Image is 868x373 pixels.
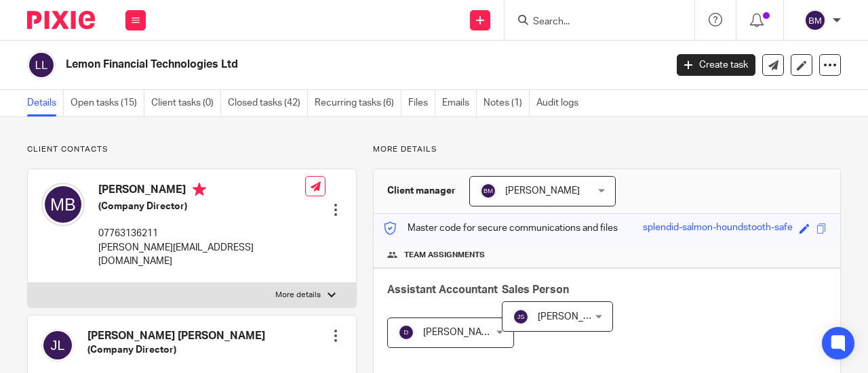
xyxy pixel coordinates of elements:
[505,186,580,196] span: [PERSON_NAME]
[228,90,308,116] a: Closed tasks (42)
[373,144,841,155] p: More details
[513,309,529,325] img: svg%3E
[387,284,498,295] span: Assistant Accountant
[315,90,401,116] a: Recurring tasks (6)
[275,290,321,301] p: More details
[27,144,357,155] p: Client contacts
[538,312,612,322] span: [PERSON_NAME]
[643,221,793,236] div: splendid-salmon-houndstooth-safe
[71,90,144,116] a: Open tasks (15)
[98,241,305,269] p: [PERSON_NAME][EMAIL_ADDRESS][DOMAIN_NAME]
[151,90,221,116] a: Client tasks (0)
[98,183,305,200] h4: [PERSON_NAME]
[27,90,64,116] a: Details
[404,250,485,261] span: Team assignments
[41,183,85,226] img: svg%3E
[398,324,414,341] img: svg%3E
[480,183,496,199] img: svg%3E
[484,90,530,116] a: Notes (1)
[387,184,456,198] h3: Client manager
[193,183,206,196] i: Primary
[442,90,477,116] a: Emails
[27,11,95,29] img: Pixie
[677,54,755,76] a: Create task
[532,16,654,28] input: Search
[384,221,618,235] p: Master code for secure communications and files
[804,9,826,31] img: svg%3E
[408,90,435,116] a: Files
[423,328,513,337] span: [PERSON_NAME] S T
[87,343,265,357] h5: (Company Director)
[502,284,569,295] span: Sales Person
[98,200,305,213] h5: (Company Director)
[41,329,74,361] img: svg%3E
[66,58,538,72] h2: Lemon Financial Technologies Ltd
[98,227,305,240] p: 07763136211
[536,90,585,116] a: Audit logs
[27,51,56,79] img: svg%3E
[87,329,265,343] h4: [PERSON_NAME] [PERSON_NAME]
